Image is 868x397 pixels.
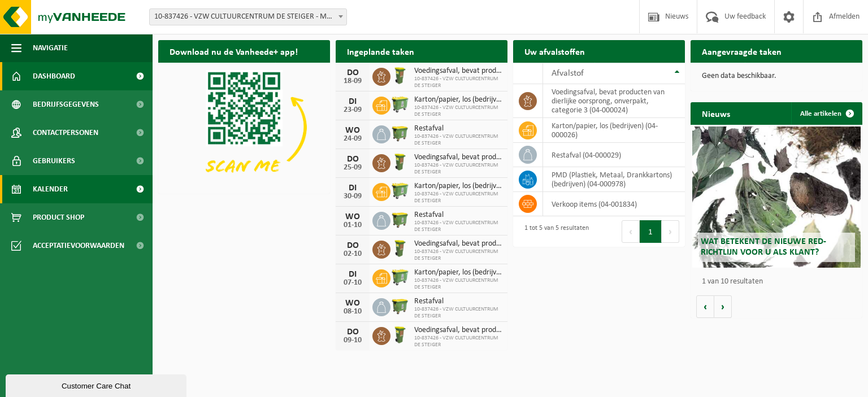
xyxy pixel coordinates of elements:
span: Voedingsafval, bevat producten van dierlijke oorsprong, onverpakt, categorie 3 [414,326,502,335]
img: WB-1100-HPE-GN-51 [390,296,410,316]
span: Karton/papier, los (bedrijven) [414,268,502,277]
span: Afvalstof [552,69,584,78]
span: Restafval [414,211,502,220]
div: DO [341,155,364,164]
span: 10-837426 - VZW CULTUURCENTRUM DE STEIGER [414,76,502,89]
button: Volgende [714,295,732,318]
img: WB-0660-HPE-GN-50 [390,181,410,200]
p: Geen data beschikbaar. [702,72,851,80]
span: 10-837426 - VZW CULTUURCENTRUM DE STEIGER [414,306,502,320]
iframe: chat widget [6,372,189,397]
span: Voedingsafval, bevat producten van dierlijke oorsprong, onverpakt, categorie 3 [414,67,502,76]
button: Next [662,220,679,243]
img: Download de VHEPlus App [158,63,330,191]
div: WO [341,299,364,308]
div: 08-10 [341,308,364,316]
div: 24-09 [341,135,364,143]
h2: Aangevraagde taken [691,40,793,62]
div: WO [341,212,364,221]
img: WB-0660-HPE-GN-50 [390,268,410,287]
span: 10-837426 - VZW CULTUURCENTRUM DE STEIGER [414,335,502,348]
div: 23-09 [341,106,364,114]
span: Dashboard [33,62,75,90]
a: Alle artikelen [791,102,861,125]
span: Wat betekent de nieuwe RED-richtlijn voor u als klant? [701,237,826,257]
span: Navigatie [33,34,68,62]
img: WB-0060-HPE-GN-50 [390,152,410,172]
span: Karton/papier, los (bedrijven) [414,182,502,191]
div: DI [341,184,364,193]
img: WB-0660-HPE-GN-50 [390,95,410,114]
div: 18-09 [341,77,364,85]
span: 10-837426 - VZW CULTUURCENTRUM DE STEIGER [414,104,502,118]
img: WB-0060-HPE-GN-50 [390,66,410,85]
span: 10-837426 - VZW CULTUURCENTRUM DE STEIGER [414,277,502,291]
span: Restafval [414,124,502,133]
span: Contactpersonen [33,119,98,147]
div: DI [341,270,364,279]
div: 25-09 [341,164,364,172]
span: 10-837426 - VZW CULTUURCENTRUM DE STEIGER - MENEN [150,9,346,25]
button: Vorige [696,295,714,318]
td: karton/papier, los (bedrijven) (04-000026) [543,118,685,143]
div: DO [341,68,364,77]
span: 10-837426 - VZW CULTUURCENTRUM DE STEIGER [414,220,502,233]
a: Wat betekent de nieuwe RED-richtlijn voor u als klant? [692,126,861,268]
h2: Nieuws [691,102,741,124]
span: Product Shop [33,203,84,232]
div: 07-10 [341,279,364,287]
span: Gebruikers [33,147,75,175]
p: 1 van 10 resultaten [702,278,857,286]
button: 1 [640,220,662,243]
img: WB-1100-HPE-GN-51 [390,210,410,229]
span: 10-837426 - VZW CULTUURCENTRUM DE STEIGER [414,248,502,262]
img: WB-0060-HPE-GN-50 [390,239,410,258]
img: WB-0060-HPE-GN-50 [390,325,410,344]
td: voedingsafval, bevat producten van dierlijke oorsprong, onverpakt, categorie 3 (04-000024) [543,84,685,118]
div: 30-09 [341,193,364,200]
button: Previous [622,220,640,243]
span: Bedrijfsgegevens [33,90,99,119]
h2: Ingeplande taken [336,40,426,62]
h2: Uw afvalstoffen [513,40,596,62]
div: 1 tot 5 van 5 resultaten [519,219,589,244]
span: 10-837426 - VZW CULTUURCENTRUM DE STEIGER [414,133,502,147]
div: DO [341,241,364,250]
span: Restafval [414,297,502,306]
td: PMD (Plastiek, Metaal, Drankkartons) (bedrijven) (04-000978) [543,167,685,192]
div: 02-10 [341,250,364,258]
span: 10-837426 - VZW CULTUURCENTRUM DE STEIGER - MENEN [149,8,347,25]
td: restafval (04-000029) [543,143,685,167]
span: Voedingsafval, bevat producten van dierlijke oorsprong, onverpakt, categorie 3 [414,239,502,248]
h2: Download nu de Vanheede+ app! [158,40,309,62]
span: Voedingsafval, bevat producten van dierlijke oorsprong, onverpakt, categorie 3 [414,153,502,162]
span: Karton/papier, los (bedrijven) [414,95,502,104]
img: WB-1100-HPE-GN-51 [390,124,410,143]
div: 01-10 [341,221,364,229]
td: verkoop items (04-001834) [543,192,685,216]
span: Acceptatievoorwaarden [33,232,124,260]
div: 09-10 [341,337,364,344]
span: 10-837426 - VZW CULTUURCENTRUM DE STEIGER [414,162,502,176]
div: DO [341,328,364,337]
div: DI [341,97,364,106]
div: WO [341,126,364,135]
span: Kalender [33,175,68,203]
span: 10-837426 - VZW CULTUURCENTRUM DE STEIGER [414,191,502,204]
